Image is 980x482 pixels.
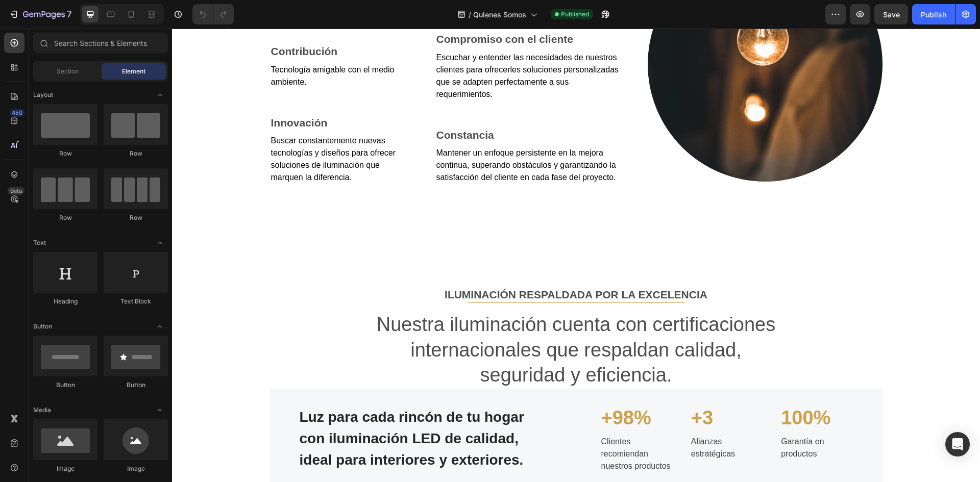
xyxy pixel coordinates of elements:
span: Text [33,238,46,247]
p: 7 [67,8,71,20]
p: Constancia [264,98,450,115]
span: Media [33,405,51,415]
div: Heading [33,297,97,306]
input: Search Sections & Elements [33,33,168,53]
span: Toggle open [152,402,168,418]
div: Image [104,464,168,473]
h2: Nuestra iluminación cuenta con certificaciones internacionales que respaldan calidad, seguridad y... [200,283,608,360]
h2: ILUMINACIÓN RESPALDADA POR LA EXCELENCIA [98,258,710,274]
img: Alt Image [569,361,710,462]
span: Quienes Somos [473,9,526,20]
img: Alt Image [412,361,554,462]
div: Image [33,464,97,473]
div: Button [104,380,168,390]
div: Text Block [104,297,168,306]
div: Open Intercom Messenger [945,432,970,456]
div: Row [104,149,168,158]
span: Button [33,322,52,331]
div: Undo/Redo [192,4,234,24]
span: Published [561,10,589,19]
span: Toggle open [152,318,168,335]
img: Alt Image [255,361,397,462]
span: Section [57,67,79,76]
button: Save [874,4,908,24]
div: Row [33,213,97,222]
span: Mantener un enfoque persistente en la mejora continua, superando obstáculos y garantizando la sat... [264,120,444,153]
iframe: Design area [172,29,980,482]
div: Publish [921,9,946,20]
span: Toggle open [152,235,168,251]
div: Beta [8,187,24,195]
button: 7 [4,4,76,24]
span: Layout [33,90,53,99]
span: Element [122,67,145,76]
span: / [469,9,471,20]
img: Alt Image [98,361,240,462]
span: Toggle open [152,87,168,103]
div: Row [104,213,168,222]
div: Button [33,380,97,390]
div: 450 [10,109,24,117]
span: Save [883,10,900,19]
div: Row [33,149,97,158]
button: Publish [912,4,955,24]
